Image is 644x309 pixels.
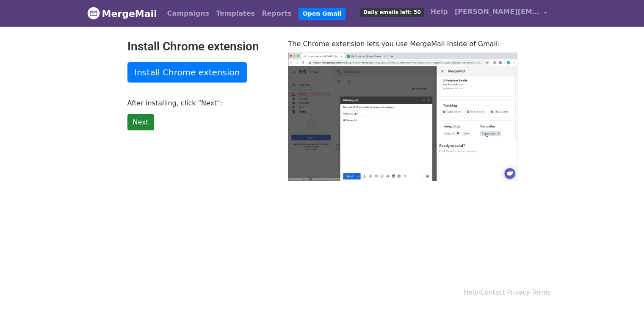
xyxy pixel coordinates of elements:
[258,5,295,22] a: Reports
[464,289,478,296] a: Help
[507,289,530,296] a: Privacy
[455,7,539,17] span: [PERSON_NAME][EMAIL_ADDRESS][PERSON_NAME][DOMAIN_NAME]
[360,8,423,17] span: Daily emails left: 50
[127,114,154,130] a: Next
[87,7,100,19] img: MergeMail logo
[87,5,157,22] a: MergeMail
[532,289,550,296] a: Terms
[127,99,276,108] p: After installing, click "Next":
[164,5,213,22] a: Campaigns
[427,3,451,20] a: Help
[299,8,345,20] a: Open Gmail
[451,3,550,23] a: [PERSON_NAME][EMAIL_ADDRESS][PERSON_NAME][DOMAIN_NAME]
[127,62,247,83] a: Install Chrome extension
[602,268,644,309] iframe: Chat Widget
[213,5,258,22] a: Templates
[480,289,505,296] a: Contact
[288,39,517,48] p: The Chrome extension lets you use MergeMail inside of Gmail:
[357,3,427,20] a: Daily emails left: 50
[127,39,276,54] h2: Install Chrome extension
